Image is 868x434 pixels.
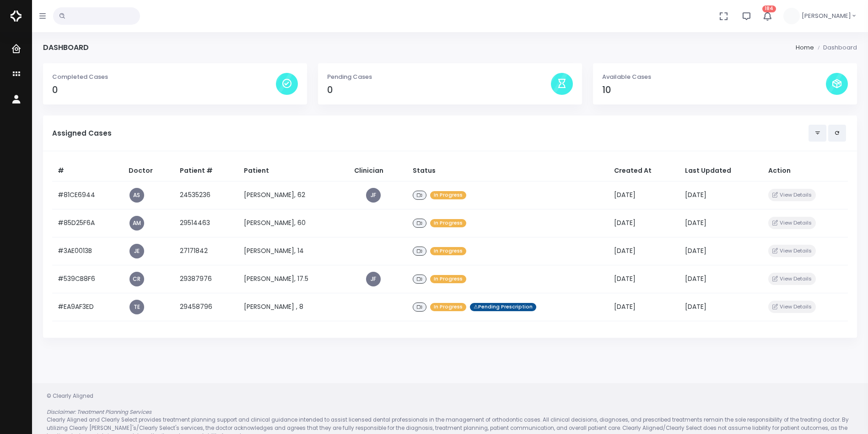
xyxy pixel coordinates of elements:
[609,160,679,181] th: Created At
[366,272,381,286] a: JF
[430,303,466,312] span: In Progress
[52,181,123,209] td: #81CE6944
[614,246,636,255] span: [DATE]
[430,191,466,200] span: In Progress
[52,293,123,321] td: #EA9AF3ED
[349,160,407,181] th: Clinician
[783,8,800,24] img: Header Avatar
[430,219,466,228] span: In Progress
[327,72,551,82] p: Pending Cases
[796,43,814,52] li: Home
[768,273,815,285] button: View Details
[768,245,815,257] button: View Details
[52,265,123,293] td: #539CB8F6
[814,43,857,52] li: Dashboard
[763,160,848,181] th: Action
[768,189,815,201] button: View Details
[129,216,144,231] a: AM
[52,209,123,237] td: #85D25F6A
[238,237,349,265] td: [PERSON_NAME], 14
[52,237,123,265] td: #3AE0013B
[174,160,238,181] th: Patient #
[129,244,144,258] a: JE
[327,85,551,95] h4: 0
[129,272,144,286] a: CR
[685,302,706,311] span: [DATE]
[407,160,609,181] th: Status
[238,293,349,321] td: [PERSON_NAME] , 8
[174,209,238,237] td: 29514463
[685,274,706,283] span: [DATE]
[614,218,636,227] span: [DATE]
[685,218,706,227] span: [DATE]
[614,274,636,283] span: [DATE]
[52,85,276,95] h4: 0
[614,190,636,199] span: [DATE]
[685,246,706,255] span: [DATE]
[174,265,238,293] td: 29387976
[123,160,174,181] th: Doctor
[174,181,238,209] td: 24535236
[430,275,466,284] span: In Progress
[47,408,151,416] em: Disclaimer: Treatment Planning Services
[679,160,763,181] th: Last Updated
[129,188,144,203] a: AS
[43,43,89,52] h4: Dashboard
[614,302,636,311] span: [DATE]
[52,160,123,181] th: #
[52,129,809,137] h5: Assigned Cases
[470,303,536,312] span: ⚠Pending Prescription
[685,190,706,199] span: [DATE]
[238,209,349,237] td: [PERSON_NAME], 60
[430,247,466,256] span: In Progress
[174,293,238,321] td: 29458796
[768,301,815,313] button: View Details
[602,85,826,95] h4: 10
[762,5,776,12] span: 184
[238,181,349,209] td: [PERSON_NAME], 62
[129,300,144,314] a: TE
[238,265,349,293] td: [PERSON_NAME], 17.5
[802,11,851,21] span: [PERSON_NAME]
[11,6,22,26] img: Logo Horizontal
[52,72,276,82] p: Completed Cases
[366,188,381,203] a: JF
[602,72,826,82] p: Available Cases
[768,217,815,229] button: View Details
[238,160,349,181] th: Patient
[174,237,238,265] td: 27171842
